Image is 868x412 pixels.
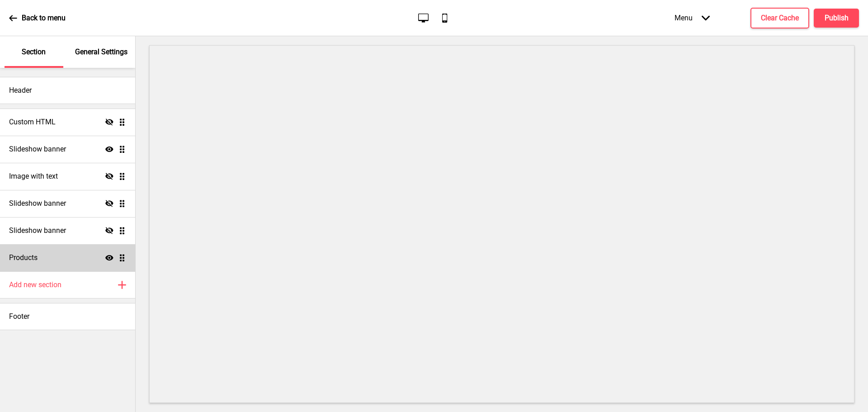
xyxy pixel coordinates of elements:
[9,199,66,208] h4: Slideshow banner
[9,171,58,181] h4: Image with text
[665,5,719,31] div: Menu
[9,253,38,263] h4: Products
[9,85,32,95] h4: Header
[814,9,859,28] button: Publish
[9,280,61,290] h4: Add new section
[9,144,66,154] h4: Slideshow banner
[761,13,799,23] h4: Clear Cache
[825,13,849,23] h4: Publish
[22,13,66,23] p: Back to menu
[9,226,66,236] h4: Slideshow banner
[9,6,66,30] a: Back to menu
[750,8,809,28] button: Clear Cache
[9,117,56,127] h4: Custom HTML
[9,312,29,322] h4: Footer
[22,47,46,57] p: Section
[75,47,127,57] p: General Settings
